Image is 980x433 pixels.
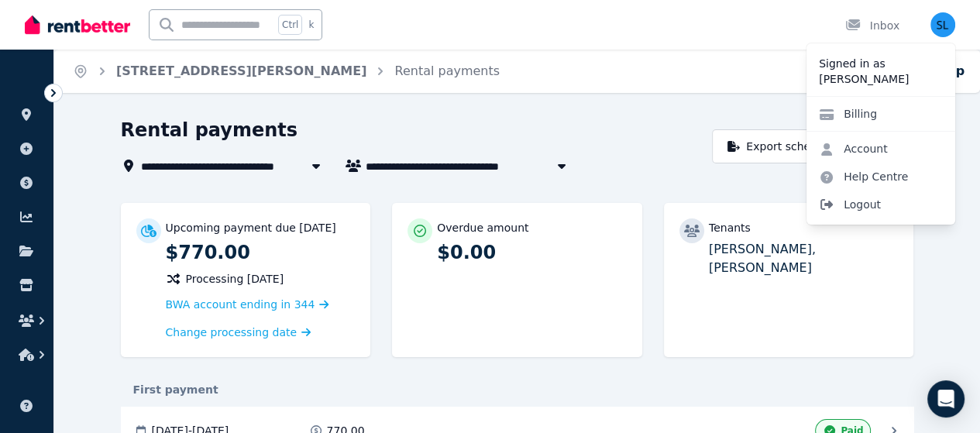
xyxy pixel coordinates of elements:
p: $0.00 [437,240,627,265]
p: Tenants [709,220,751,235]
a: Help Centre [806,163,920,191]
a: Rental payments [394,64,500,78]
span: Ctrl [278,15,302,35]
p: [PERSON_NAME], [PERSON_NAME] [709,240,899,277]
div: Inbox [845,18,899,33]
a: Change processing date [166,325,311,340]
p: $770.00 [166,240,356,265]
img: RentBetter [25,13,130,36]
div: First payment [121,382,914,397]
span: k [308,19,314,31]
p: Upcoming payment due [DATE] [166,220,336,235]
nav: Breadcrumb [54,50,518,93]
p: [PERSON_NAME] [819,71,943,87]
span: Change processing date [166,325,297,340]
a: [STREET_ADDRESS][PERSON_NAME] [116,64,366,78]
img: Steve Langton [930,12,955,37]
span: Logout [806,191,955,218]
a: Billing [806,100,889,128]
span: BWA account ending in 344 [166,298,315,311]
p: Signed in as [819,56,943,71]
span: Processing [DATE] [186,271,284,287]
button: Export schedule [712,129,865,163]
a: Account [806,135,900,163]
h1: Rental payments [121,118,298,143]
div: Open Intercom Messenger [927,380,965,418]
p: Overdue amount [437,220,528,235]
